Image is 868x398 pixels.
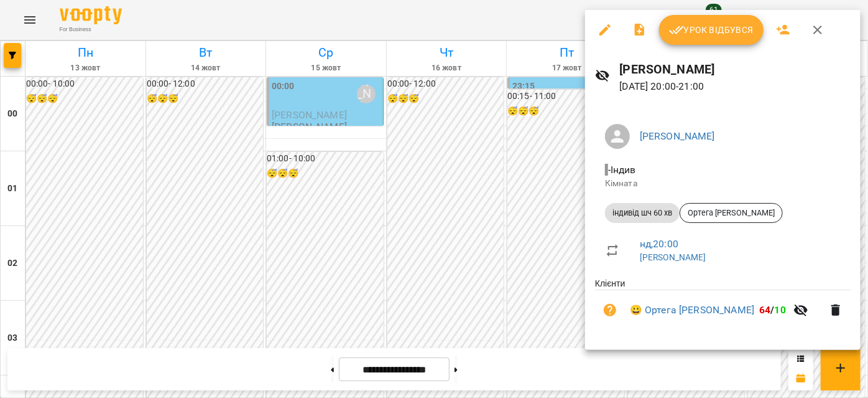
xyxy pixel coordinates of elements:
a: 😀 Ортега [PERSON_NAME] [630,303,754,318]
a: [PERSON_NAME] [640,130,715,142]
span: Ортега [PERSON_NAME] [680,207,782,219]
a: нд , 20:00 [640,238,678,250]
button: Урок відбувся [659,15,764,45]
div: Ортега [PERSON_NAME] [680,203,783,223]
span: 10 [775,304,786,316]
b: / [759,304,786,316]
span: 64 [759,304,770,316]
span: - Індив [605,164,639,176]
p: [DATE] 20:00 - 21:00 [620,79,851,94]
ul: Клієнти [595,277,851,335]
span: Урок відбувся [669,22,754,37]
button: Візит ще не сплачено. Додати оплату? [595,295,625,325]
span: індивід шч 60 хв [605,207,680,219]
a: [PERSON_NAME] [640,252,706,262]
p: Кімната [605,178,841,190]
h6: [PERSON_NAME] [620,60,851,79]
